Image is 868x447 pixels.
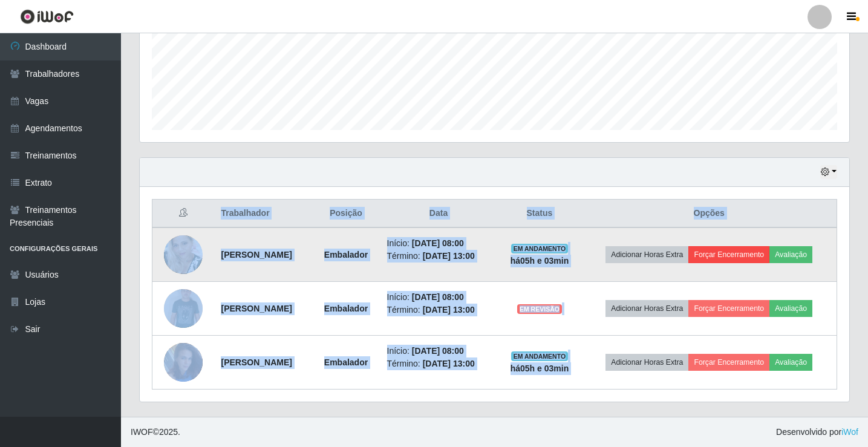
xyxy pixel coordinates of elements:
button: Avaliação [769,246,812,263]
time: [DATE] 13:00 [423,305,475,315]
button: Forçar Encerramento [688,354,769,371]
button: Adicionar Horas Extra [605,300,688,317]
strong: Embalador [324,304,368,313]
time: [DATE] 08:00 [412,292,464,302]
img: CoreUI Logo [20,9,74,24]
button: Avaliação [769,300,812,317]
th: Status [498,200,582,228]
li: Início: [387,345,491,357]
span: © 2025 . [131,426,180,439]
button: Avaliação [769,354,812,371]
strong: há 05 h e 03 min [511,256,569,266]
img: 1757531063251.jpeg [164,336,203,388]
li: Início: [387,291,491,304]
button: Forçar Encerramento [688,246,769,263]
button: Adicionar Horas Extra [605,246,688,263]
span: EM REVISÃO [517,304,562,314]
span: EM ANDAMENTO [511,351,569,361]
strong: [PERSON_NAME] [221,357,292,367]
span: IWOF [131,427,153,437]
time: [DATE] 13:00 [423,359,475,368]
time: [DATE] 08:00 [412,238,464,248]
time: [DATE] 13:00 [423,251,475,261]
a: iWof [841,427,858,437]
strong: [PERSON_NAME] [221,304,292,313]
th: Opções [581,200,837,228]
img: 1729892511965.jpeg [164,228,203,281]
button: Adicionar Horas Extra [605,354,688,371]
time: [DATE] 08:00 [412,346,464,356]
img: 1743632981359.jpeg [164,278,203,339]
li: Término: [387,250,491,263]
strong: Embalador [324,357,368,367]
th: Trabalhador [214,200,312,228]
strong: há 05 h e 03 min [511,364,569,373]
th: Posição [312,200,379,228]
li: Início: [387,237,491,250]
strong: Embalador [324,250,368,259]
span: Desenvolvido por [776,426,858,439]
li: Término: [387,357,491,370]
th: Data [380,200,498,228]
li: Término: [387,304,491,316]
span: EM ANDAMENTO [511,244,569,253]
button: Forçar Encerramento [688,300,769,317]
strong: [PERSON_NAME] [221,250,292,259]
